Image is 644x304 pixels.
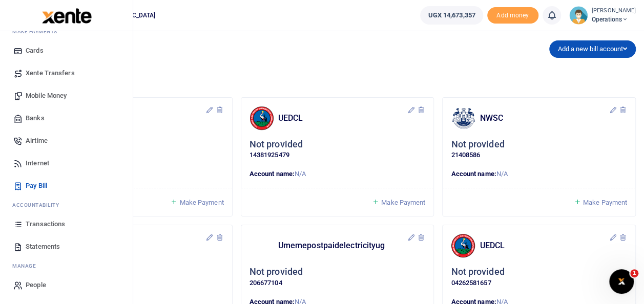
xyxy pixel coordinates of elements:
div: Click to update [48,139,224,161]
h5: Not provided [250,139,303,150]
span: Xente Transfers [26,68,75,78]
a: Add money [487,11,538,18]
span: Banks [26,113,45,123]
h4: UEDCL [76,113,205,124]
h5: Not provided [451,139,504,150]
div: Click to update [250,139,426,161]
a: Banks [8,107,124,129]
a: Statements [8,235,124,258]
div: Click to update [451,139,627,161]
a: Internet [8,152,124,175]
span: Transactions [26,219,65,229]
p: 04262581657 [451,278,627,289]
h5: Bill, Taxes & Providers [39,60,334,71]
iframe: Intercom live chat [609,269,634,294]
div: Click to update [48,266,224,288]
h5: Not provided [451,266,504,278]
span: Statements [26,242,60,252]
span: Add money [487,7,538,24]
h4: NWSC [76,240,205,251]
div: Click to update [451,266,627,288]
a: Mobile Money [8,84,124,107]
button: Add a new bill account [549,40,636,58]
h4: UEDCL [278,113,407,124]
a: Make Payment [574,197,627,208]
span: People [26,280,46,290]
small: [PERSON_NAME] [592,7,636,15]
li: Toup your wallet [487,7,538,24]
li: M [8,258,124,274]
a: UGX 14,673,357 [420,6,483,25]
h4: Bills Payment [39,44,334,55]
span: Make Payment [381,199,425,206]
h5: Not provided [250,266,303,278]
h4: NWSC [480,113,609,124]
h4: UEDCL [480,240,609,251]
a: profile-user [PERSON_NAME] Operations [569,6,636,25]
p: 14381925479 [250,150,426,161]
span: Make Payment [179,199,223,206]
a: Pay Bill [8,175,124,197]
li: Ac [8,197,124,213]
li: M [8,24,124,39]
p: 2179243 [48,278,224,289]
div: Click to update [250,266,426,288]
h4: Umemepostpaidelectricityug [278,240,407,251]
span: Cards [26,46,44,56]
img: profile-user [569,6,588,25]
a: logo-small logo-large logo-large [41,11,92,19]
li: Wallet ballance [416,6,487,25]
span: UGX 14,673,357 [428,10,475,20]
p: 206677104 [250,278,426,289]
span: N/A [295,170,306,178]
span: anage [17,262,36,270]
span: Make Payment [583,199,627,206]
span: ake Payments [17,28,57,35]
strong: Account name: [250,170,295,178]
p: 37227573690 [48,150,224,161]
a: Make Payment [372,197,425,208]
p: 21408586 [451,150,627,161]
span: countability [20,201,59,209]
span: N/A [496,170,508,178]
a: Make Payment [170,197,223,208]
img: logo-large [42,8,92,24]
span: 1 [630,269,638,277]
span: Mobile Money [26,91,67,101]
a: Transactions [8,213,124,235]
span: Pay Bill [26,181,47,191]
span: Operations [592,15,636,24]
strong: Account name: [451,170,496,178]
a: Cards [8,39,124,62]
a: Airtime [8,129,124,152]
span: Airtime [26,136,48,146]
a: People [8,274,124,296]
span: Internet [26,158,49,168]
a: Xente Transfers [8,62,124,84]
